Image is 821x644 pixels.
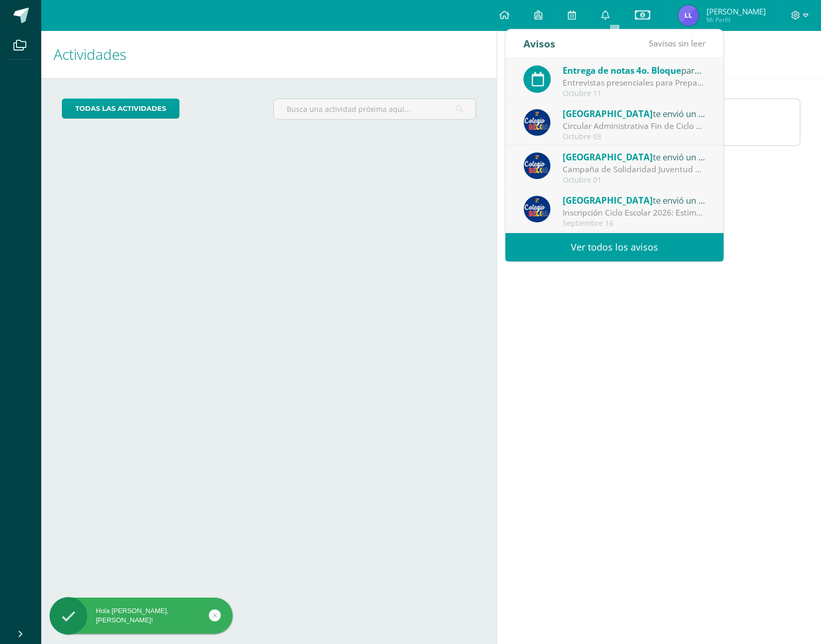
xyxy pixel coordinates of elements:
[563,150,706,163] div: te envió un aviso
[707,6,766,16] span: [PERSON_NAME]
[563,108,653,120] span: [GEOGRAPHIC_DATA]
[563,207,706,219] div: Inscripción Ciclo Escolar 2026: Estimados padres y madres de familia: Les saludamos deseándoles b...
[563,193,706,207] div: te envió un aviso
[678,5,699,26] img: 7d2a65389768a345e624cc3d5e479bb4.png
[563,64,681,76] span: Entrega de notas 4o. Bloque
[563,194,653,206] span: [GEOGRAPHIC_DATA]
[523,195,551,223] img: 919ad801bb7643f6f997765cf4083301.png
[523,152,551,179] img: 919ad801bb7643f6f997765cf4083301.png
[563,176,706,185] div: Octubre 01
[62,98,179,119] a: todas las Actividades
[505,233,724,261] a: Ver todos los avisos
[563,89,706,98] div: Octubre 11
[50,606,233,625] div: Hola [PERSON_NAME], [PERSON_NAME]!
[563,77,706,89] div: Entrevistas presenciales para Preparatoria.
[274,99,476,119] input: Busca una actividad próxima aquí...
[649,38,705,49] span: avisos sin leer
[563,133,706,141] div: Octubre 03
[54,31,484,78] h1: Actividades
[523,29,555,58] div: Avisos
[523,109,551,136] img: 919ad801bb7643f6f997765cf4083301.png
[563,63,706,77] div: para el día
[563,151,653,163] span: [GEOGRAPHIC_DATA]
[649,38,653,49] span: 5
[563,163,706,175] div: Campaña de Solidaridad Juventud Misionera 2025.: Queridas familias: Deseándoles bienestar en cada...
[563,120,706,132] div: Circular Administrativa Fin de Ciclo 2025: Estimados padres de familia: Esperamos que Jesús, Marí...
[563,107,706,120] div: te envió un aviso
[707,15,766,24] span: Mi Perfil
[563,219,706,228] div: Septiembre 16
